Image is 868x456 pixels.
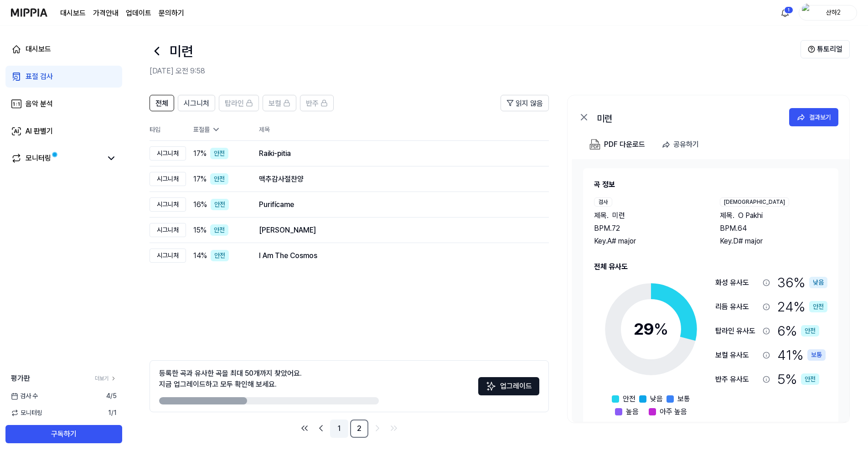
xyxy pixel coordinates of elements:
div: 24 % [777,296,827,317]
div: 29 [634,317,668,342]
div: BPM. 72 [594,223,702,234]
h1: 미련 [170,41,193,62]
span: 평가판 [11,373,30,384]
div: 산하2 [816,7,851,17]
span: 탑라인 [225,98,244,109]
div: [PERSON_NAME] [259,225,534,236]
div: 보컬 유사도 [715,350,759,361]
h2: 전체 유사도 [594,261,827,272]
div: 시그니처 [150,223,186,237]
a: 모니터링 [11,153,102,164]
div: Raiki-pitia [259,148,534,159]
div: 등록한 곡과 유사한 곡을 최대 50개까지 찾았어요. 지금 업그레이드하고 모두 확인해 보세요. [159,368,302,390]
div: 모니터링 [26,153,51,164]
img: 알림 [780,7,790,18]
a: Go to next page [370,421,385,435]
button: 반주 [300,95,334,111]
button: 구독하기 [5,425,122,443]
img: Help [808,46,815,53]
span: 미련 [612,210,625,221]
a: 더보기 [95,374,117,383]
div: 안전 [801,325,819,337]
div: 리듬 유사도 [715,301,759,312]
div: 안전 [801,373,819,385]
a: Go to last page [387,421,401,435]
a: 문의하기 [159,8,184,19]
button: profile산하2 [799,5,857,21]
div: BPM. 64 [720,223,827,234]
a: 1 [330,420,348,438]
span: 1 / 1 [108,408,117,418]
span: 보통 [677,394,690,404]
div: 반주 유사도 [715,374,759,385]
button: 탑라인 [219,95,259,111]
span: 안전 [623,394,635,404]
a: AI 판별기 [5,120,122,142]
span: 14 % [193,250,207,261]
span: 낮음 [650,394,663,404]
div: 6 % [777,321,819,341]
span: 보컬 [269,98,281,109]
a: 업데이트 [126,8,151,19]
div: 시그니처 [150,146,186,161]
a: 표절 검사 [5,66,122,88]
div: 1 [784,6,793,14]
div: 미련 [597,112,779,123]
span: 아주 높음 [660,406,687,417]
div: 36 % [777,272,827,293]
a: 대시보드 [60,8,86,19]
a: 2 [350,420,368,438]
span: 시그니처 [184,98,209,109]
div: 대시보드 [26,44,51,55]
div: 맥추감사절찬양 [259,174,534,185]
button: 결과보기 [789,108,838,126]
div: [DEMOGRAPHIC_DATA] [720,197,789,207]
a: 가격안내 [93,8,119,19]
div: 낮음 [809,277,827,288]
div: 안전 [210,173,228,185]
h2: [DATE] 오전 9:58 [150,66,801,77]
a: Go to previous page [314,421,328,435]
div: 보통 [807,349,826,361]
button: 튜토리얼 [801,40,850,58]
button: 읽지 않음 [501,95,549,111]
img: Sparkles [486,381,496,392]
div: 안전 [211,199,229,210]
span: % [654,319,668,339]
a: 대시보드 [5,38,122,60]
div: 안전 [809,301,827,312]
div: 검사 [594,197,612,207]
span: 모니터링 [11,408,42,418]
a: Go to first page [297,421,312,435]
span: 전체 [155,98,168,109]
div: 표절률 [193,125,244,135]
div: 41 % [777,345,826,365]
div: I Am The Cosmos [259,250,534,261]
span: 검사 수 [11,391,38,401]
nav: pagination [150,420,549,438]
button: 알림1 [778,5,792,20]
img: profile [802,4,813,22]
button: PDF 다운로드 [588,135,647,154]
th: 타입 [150,119,186,141]
span: 4 / 5 [106,391,117,401]
div: PDF 다운로드 [604,139,645,150]
h2: 곡 정보 [594,179,827,190]
div: Key. A# major [594,236,702,247]
div: 안전 [211,250,229,261]
div: 공유하기 [673,139,699,150]
button: 공유하기 [658,135,706,154]
div: 결과보기 [809,112,831,122]
span: 읽지 않음 [516,98,543,109]
div: Key. D# major [720,236,827,247]
span: 17 % [193,148,207,159]
div: Purifícame [259,199,534,210]
div: 탑라인 유사도 [715,326,759,337]
span: 16 % [193,199,207,210]
a: Sparkles업그레이드 [478,385,539,394]
div: 화성 유사도 [715,277,759,288]
button: 전체 [150,95,174,111]
a: 음악 분석 [5,93,122,115]
button: 시그니처 [178,95,215,111]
